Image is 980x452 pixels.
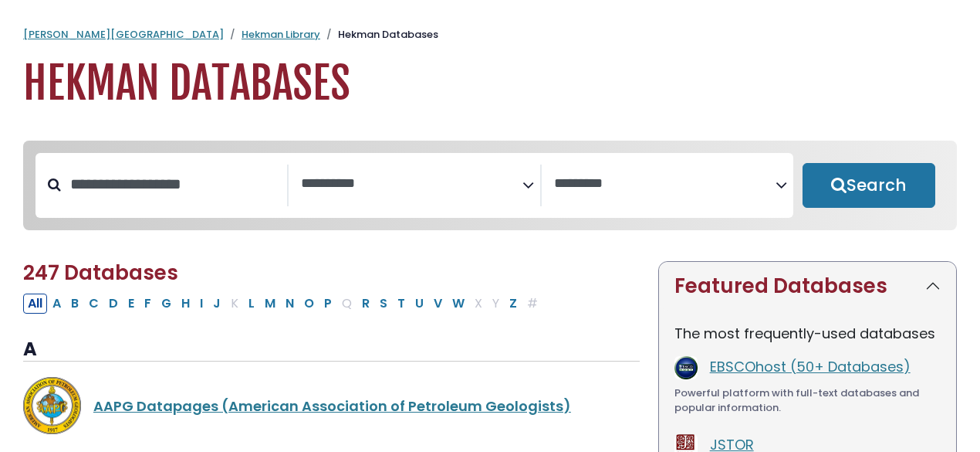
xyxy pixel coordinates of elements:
[93,396,571,416] a: AAPG Datapages (American Association of Petroleum Geologists)
[23,294,47,314] button: All
[281,294,299,314] button: Filter Results N
[23,27,224,42] a: [PERSON_NAME][GEOGRAPHIC_DATA]
[429,294,447,314] button: Filter Results V
[23,27,957,42] nav: breadcrumb
[123,294,139,314] button: Filter Results E
[23,58,957,110] h1: Hekman Databases
[375,294,392,314] button: Filter Results S
[242,27,320,42] a: Hekman Library
[301,176,522,192] textarea: Search
[23,141,957,230] nav: Search filters
[448,294,469,314] button: Filter Results W
[505,294,522,314] button: Filter Results Z
[674,323,941,344] p: The most frequently-used databases
[48,294,66,314] button: Filter Results A
[140,294,156,314] button: Filter Results F
[66,294,83,314] button: Filter Results B
[411,294,428,314] button: Filter Results U
[61,172,287,197] input: Search database by title or keyword
[674,386,941,416] div: Powerful platform with full-text databases and popular information.
[710,357,911,376] a: EBSCOhost (50+ Databases)
[23,338,640,362] h3: A
[659,262,956,311] button: Featured Databases
[803,163,935,208] button: Submit for Search Results
[320,27,438,42] li: Hekman Databases
[23,259,178,287] span: 247 Databases
[244,294,259,314] button: Filter Results L
[195,294,208,314] button: Filter Results I
[23,293,544,312] div: Alpha-list to filter by first letter of database name
[157,294,176,314] button: Filter Results G
[393,294,410,314] button: Filter Results T
[104,294,123,314] button: Filter Results D
[208,294,225,314] button: Filter Results J
[357,294,374,314] button: Filter Results R
[554,176,776,192] textarea: Search
[260,294,280,314] button: Filter Results M
[319,294,336,314] button: Filter Results P
[177,294,194,314] button: Filter Results H
[84,294,103,314] button: Filter Results C
[299,294,319,314] button: Filter Results O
